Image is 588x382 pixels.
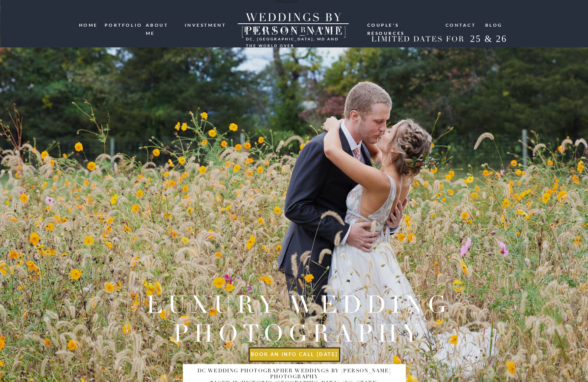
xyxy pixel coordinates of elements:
[185,21,227,28] a: investment
[105,21,140,28] a: portfolio
[138,290,460,346] h2: Luxury wedding photography
[485,21,503,28] a: blog
[226,11,362,24] a: WEDDINGS BY [PERSON_NAME]
[464,33,513,47] h2: 25 & 26
[79,21,99,29] a: HOME
[446,21,477,28] a: Contact
[369,35,467,44] h2: LIMITED DATES FOR
[146,21,180,28] a: ABOUT ME
[249,351,339,359] a: book an info call [DATE]
[246,36,341,41] h3: DC, [GEOGRAPHIC_DATA], md and the world over
[367,21,438,27] a: Couple's resources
